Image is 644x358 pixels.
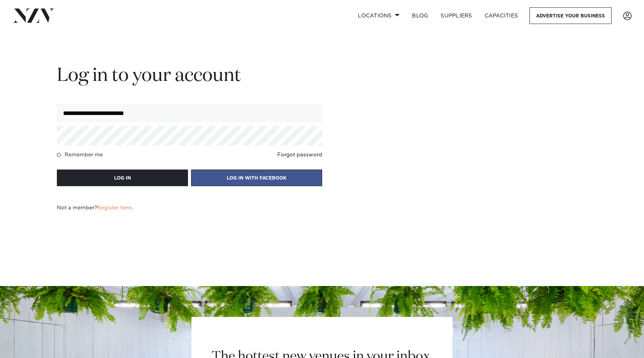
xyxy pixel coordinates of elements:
[57,205,133,211] h4: Not a member? .
[12,9,55,22] img: nzv-logo.png
[57,64,322,88] h2: Log in to your account
[478,7,524,24] a: Capacities
[65,152,103,158] h4: Remember me
[530,7,612,24] a: Advertise your business
[191,170,322,186] button: LOG IN WITH FACEBOOK
[57,170,188,186] button: LOG IN
[191,174,322,181] a: LOG IN WITH FACEBOOK
[406,7,434,24] a: BLOG
[352,7,406,24] a: Locations
[97,205,132,211] a: Register here
[277,152,322,158] a: Forgot password
[434,7,478,24] a: SUPPLIERS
